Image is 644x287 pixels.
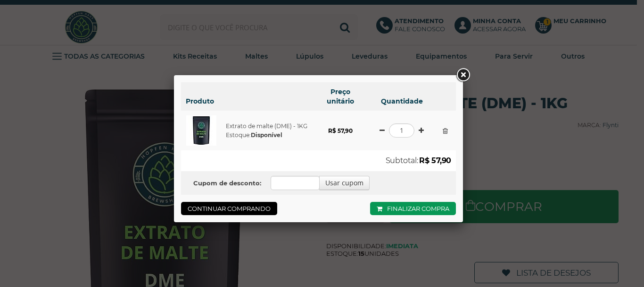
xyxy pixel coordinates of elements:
strong: Disponível [251,131,282,139]
button: Usar cupom [319,176,370,190]
strong: R$ 57,90 [328,127,353,134]
a: Continuar comprando [181,202,277,215]
h6: Preço unitário [317,87,364,106]
span: Subtotal: [386,156,418,165]
a: Close [454,67,471,84]
span: Estoque: [226,131,282,139]
h6: Produto [186,96,307,106]
a: Finalizar compra [370,202,456,215]
h6: Quantidade [373,96,430,106]
a: Extrato de malte (DME) - 1KG [226,122,307,129]
strong: R$ 57,90 [419,156,451,165]
img: Extrato de malte (DME) - 1KG [186,115,216,146]
b: Cupom de desconto: [193,179,261,187]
